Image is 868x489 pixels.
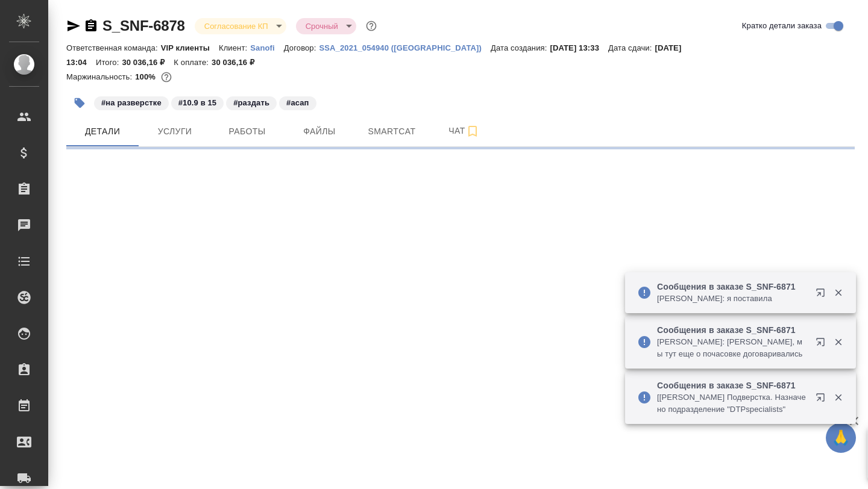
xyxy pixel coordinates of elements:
[808,385,837,414] button: Открыть в новой вкладке
[178,97,216,109] p: #10.9 в 15
[161,43,219,52] p: VIP клиенты
[302,21,342,31] button: Срочный
[102,17,185,34] a: S_SNF-6878
[808,330,837,359] button: Открыть в новой вкладке
[435,123,493,139] span: Чат
[225,97,278,107] span: раздать
[742,20,822,32] span: Кратко детали заказа
[84,19,98,33] button: Скопировать ссылку
[491,43,550,52] p: Дата создания:
[66,19,81,33] button: Скопировать ссылку для ЯМессенджера
[363,18,379,34] button: Доп статусы указывают на важность/срочность заказа
[250,42,284,52] a: Sanofi
[657,391,808,416] p: [[PERSON_NAME] Подверстка. Назначено подразделение "DTPspecialists"
[66,43,161,52] p: Ответственная команда:
[363,124,421,139] span: Smartcat
[657,324,808,336] p: Сообщения в заказе S_SNF-6871
[808,281,837,310] button: Открыть в новой вкладке
[159,69,174,85] button: 0.00 RUB;
[233,97,269,109] p: #раздать
[291,124,348,139] span: Файлы
[93,97,170,107] span: на разверстке
[608,43,655,52] p: Дата сдачи:
[201,21,272,31] button: Согласование КП
[657,281,808,293] p: Сообщения в заказе S_SNF-6871
[96,58,122,67] p: Итого:
[826,392,851,403] button: Закрыть
[319,43,491,52] p: SSA_2021_054940 ([GEOGRAPHIC_DATA])
[135,72,159,81] p: 100%
[174,58,212,67] p: К оплате:
[286,97,309,109] p: #асап
[66,72,135,81] p: Маржинальность:
[278,97,318,107] span: асап
[218,124,276,139] span: Работы
[657,293,808,305] p: [PERSON_NAME]: я поставила
[657,336,808,360] p: [PERSON_NAME]: [PERSON_NAME], мы тут еще о почасовке договаривались
[146,124,204,139] span: Услуги
[296,18,356,34] div: Согласование КП
[195,18,286,34] div: Согласование КП
[826,287,851,298] button: Закрыть
[465,124,480,139] svg: Подписаться
[170,97,225,107] span: 10.9 в 15
[826,337,851,347] button: Закрыть
[250,43,284,52] p: Sanofi
[657,379,808,391] p: Сообщения в заказе S_SNF-6871
[212,58,263,67] p: 30 036,16 ₽
[219,43,250,52] p: Клиент:
[319,42,491,52] a: SSA_2021_054940 ([GEOGRAPHIC_DATA])
[550,43,608,52] p: [DATE] 13:33
[74,124,131,139] span: Детали
[284,43,319,52] p: Договор:
[66,90,93,116] button: Добавить тэг
[101,97,162,109] p: #на разверстке
[122,58,174,67] p: 30 036,16 ₽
